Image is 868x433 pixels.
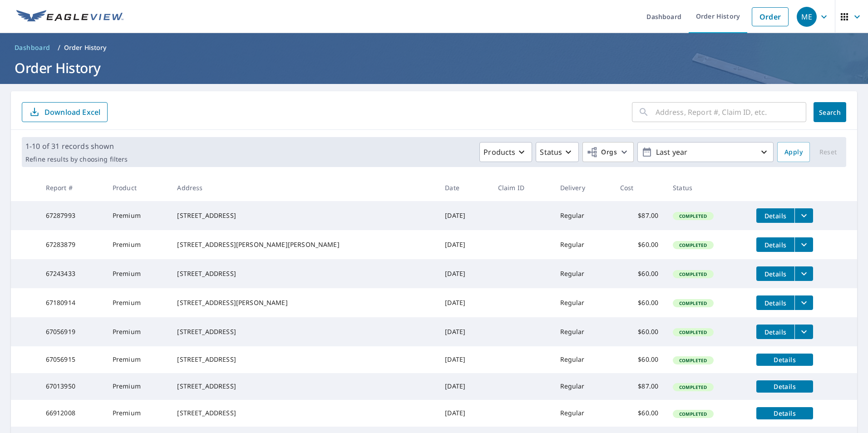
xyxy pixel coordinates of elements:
[177,240,430,249] div: [STREET_ADDRESS][PERSON_NAME][PERSON_NAME]
[170,174,438,201] th: Address
[105,174,170,201] th: Product
[39,174,105,201] th: Report #
[613,373,666,400] td: $87.00
[105,346,170,373] td: Premium
[553,346,613,373] td: Regular
[674,300,712,306] span: Completed
[553,201,613,230] td: Regular
[105,400,170,427] td: Premium
[553,400,613,427] td: Regular
[177,355,430,364] div: [STREET_ADDRESS]
[797,7,817,27] div: ME
[794,325,813,339] button: filesDropdownBtn-67056919
[15,43,50,52] span: Dashboard
[39,317,105,346] td: 67056919
[438,373,491,400] td: [DATE]
[11,40,857,55] nav: breadcrumb
[762,355,808,364] span: Details
[536,142,579,162] button: Status
[438,201,491,230] td: [DATE]
[177,327,430,336] div: [STREET_ADDRESS]
[674,384,712,390] span: Completed
[674,213,712,219] span: Completed
[794,208,813,223] button: filesDropdownBtn-67287993
[652,144,759,160] p: Last year
[756,237,794,252] button: detailsBtn-67283879
[483,147,515,157] p: Products
[540,147,562,157] p: Status
[756,295,794,310] button: detailsBtn-67180914
[587,147,617,158] span: Orgs
[674,271,712,277] span: Completed
[39,346,105,373] td: 67056915
[479,142,532,162] button: Products
[674,329,712,335] span: Completed
[553,230,613,259] td: Regular
[16,10,123,24] img: EV Logo
[674,242,712,248] span: Completed
[752,7,789,26] a: Order
[762,299,789,307] span: Details
[756,407,813,419] button: detailsBtn-66912008
[613,174,666,201] th: Cost
[105,288,170,317] td: Premium
[25,141,128,152] p: 1-10 of 31 records shown
[438,230,491,259] td: [DATE]
[39,201,105,230] td: 67287993
[794,237,813,252] button: filesDropdownBtn-67283879
[553,317,613,346] td: Regular
[553,288,613,317] td: Regular
[613,259,666,288] td: $60.00
[814,102,846,122] button: Search
[613,201,666,230] td: $87.00
[491,174,553,201] th: Claim ID
[613,230,666,259] td: $60.00
[438,174,491,201] th: Date
[39,400,105,427] td: 66912008
[11,40,54,55] a: Dashboard
[44,107,100,117] p: Download Excel
[177,269,430,278] div: [STREET_ADDRESS]
[438,346,491,373] td: [DATE]
[762,212,789,220] span: Details
[438,317,491,346] td: [DATE]
[794,266,813,281] button: filesDropdownBtn-67243433
[762,328,789,336] span: Details
[177,382,430,391] div: [STREET_ADDRESS]
[553,174,613,201] th: Delivery
[674,411,712,417] span: Completed
[177,408,430,418] div: [STREET_ADDRESS]
[11,59,857,77] h1: Order History
[582,142,634,162] button: Orgs
[762,241,789,249] span: Details
[784,147,803,158] span: Apply
[438,259,491,288] td: [DATE]
[613,346,666,373] td: $60.00
[794,295,813,310] button: filesDropdownBtn-67180914
[39,259,105,288] td: 67243433
[613,400,666,427] td: $60.00
[105,201,170,230] td: Premium
[762,270,789,278] span: Details
[39,288,105,317] td: 67180914
[105,317,170,346] td: Premium
[39,373,105,400] td: 67013950
[777,142,810,162] button: Apply
[438,288,491,317] td: [DATE]
[666,174,749,201] th: Status
[613,317,666,346] td: $60.00
[613,288,666,317] td: $60.00
[756,325,794,339] button: detailsBtn-67056919
[821,108,839,117] span: Search
[637,142,774,162] button: Last year
[656,99,806,125] input: Address, Report #, Claim ID, etc.
[105,259,170,288] td: Premium
[553,259,613,288] td: Regular
[756,380,813,393] button: detailsBtn-67013950
[22,102,108,122] button: Download Excel
[105,373,170,400] td: Premium
[25,155,128,163] p: Refine results by choosing filters
[58,42,60,53] li: /
[762,409,808,418] span: Details
[756,354,813,366] button: detailsBtn-67056915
